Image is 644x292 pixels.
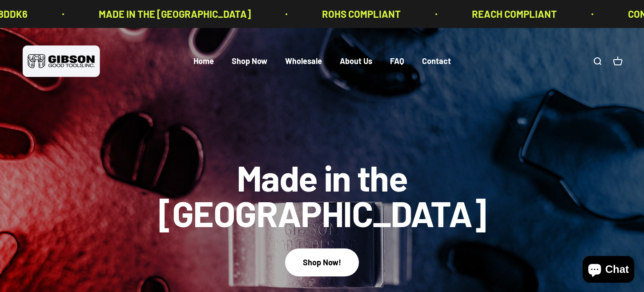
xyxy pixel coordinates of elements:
a: FAQ [390,56,404,66]
a: Contact [422,56,451,66]
button: Shop Now! [285,248,359,276]
split-lines: Made in the [GEOGRAPHIC_DATA] [149,192,495,234]
div: Shop Now! [303,256,341,269]
a: Home [193,56,214,66]
a: Shop Now [232,56,267,66]
p: ROHS COMPLIANT [322,6,400,22]
p: MADE IN THE [GEOGRAPHIC_DATA] [98,6,250,22]
a: About Us [340,56,372,66]
inbox-online-store-chat: Shopify online store chat [580,256,637,285]
p: REACH COMPLIANT [471,6,556,22]
a: Wholesale [285,56,322,66]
